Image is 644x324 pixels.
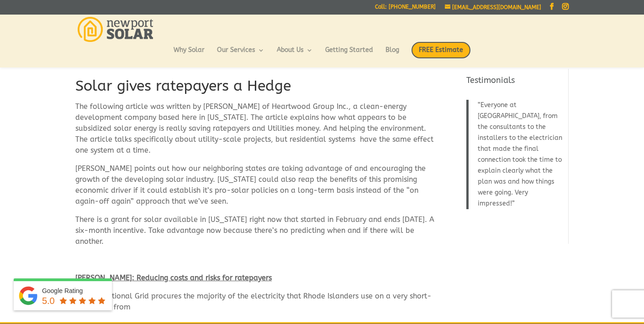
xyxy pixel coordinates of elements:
h4: Testimonials [466,75,563,91]
p: The following article was written by [PERSON_NAME] of Heartwood Group Inc., a clean-energy develo... [75,101,438,163]
span: FREE Estimate [412,42,470,58]
a: Our Services [217,47,264,62]
a: Blog [385,47,399,62]
a: Why Solar [174,47,205,62]
span: 5.0 [42,296,55,306]
a: Call: [PHONE_NUMBER] [375,4,436,14]
p: [DATE], National Grid procures the majority of the electricity that Rhode Islanders use on a very... [75,291,438,320]
img: Newport Solar | Solar Energy Optimized. [78,17,153,42]
h1: Solar gives ratepayers a Hedge [75,76,438,101]
p: [PERSON_NAME] points out how our neighboring states are taking advantage of and encouraging the g... [75,163,438,214]
blockquote: Everyone at [GEOGRAPHIC_DATA], from the consultants to the installers to the electrician that mad... [466,100,563,209]
a: [EMAIL_ADDRESS][DOMAIN_NAME] [445,4,541,10]
strong: [PERSON_NAME]: Reducing costs and risks for ratepayers [75,273,272,282]
a: Getting Started [325,47,373,62]
p: There is a grant for solar available in [US_STATE] right now that started in February and ends [D... [75,214,438,254]
div: Google Rating [42,286,107,295]
a: FREE Estimate [412,42,470,67]
a: About Us [277,47,313,62]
